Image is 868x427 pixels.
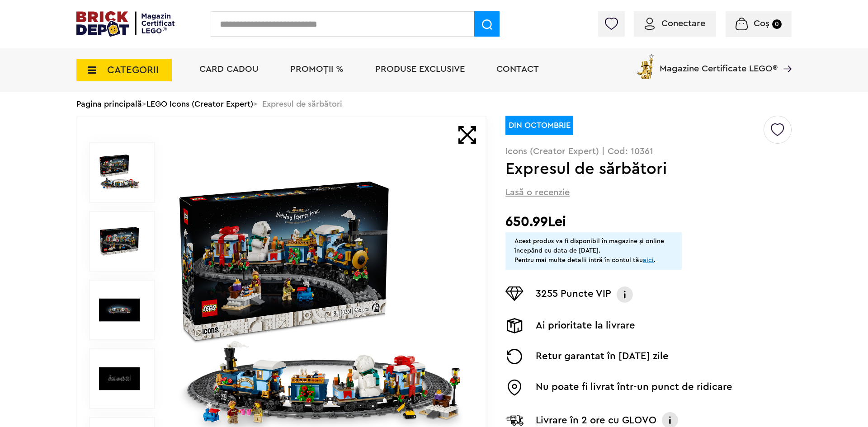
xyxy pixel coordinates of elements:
span: Conectare [661,19,705,28]
p: Ai prioritate la livrare [536,318,635,333]
p: Retur garantat în [DATE] zile [536,349,669,364]
a: LEGO Icons (Creator Expert) [146,100,253,108]
div: Acest produs va fi disponibil în magazine și online începând cu data de [DATE]. Pentru mai multe ... [514,237,673,265]
a: Pagina principală [76,100,142,108]
p: 3255 Puncte VIP [536,286,611,303]
span: Coș [754,19,769,28]
a: aici [643,257,654,263]
span: Magazine Certificate LEGO® [660,52,778,73]
a: Contact [496,65,539,74]
img: Expresul de sărbători [99,152,140,193]
img: Easybox [505,380,524,396]
span: CATEGORII [107,65,159,75]
img: Livrare Glovo [505,414,524,426]
a: Magazine Certificate LEGO® [778,52,792,61]
img: Info VIP [616,286,634,303]
a: Conectare [645,19,705,28]
a: Card Cadou [199,65,259,74]
img: Puncte VIP [505,286,524,301]
a: PROMOȚII % [290,65,344,74]
h2: 650.99Lei [505,214,792,230]
img: Expresul de sărbători LEGO 10361 [99,290,140,330]
img: Returnare [505,349,524,364]
div: DIN OCTOMBRIE [505,116,573,135]
span: Lasă o recenzie [505,186,570,199]
img: Livrare [505,318,524,333]
small: 0 [772,19,782,29]
img: Seturi Lego Expresul de sărbători [99,358,140,399]
h1: Expresul de sărbători [505,161,762,177]
p: Icons (Creator Expert) | Cod: 10361 [505,147,792,156]
a: Produse exclusive [375,65,465,74]
div: > > Expresul de sărbători [76,92,792,116]
p: Nu poate fi livrat într-un punct de ridicare [536,380,732,396]
img: Expresul de sărbători [99,221,140,262]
